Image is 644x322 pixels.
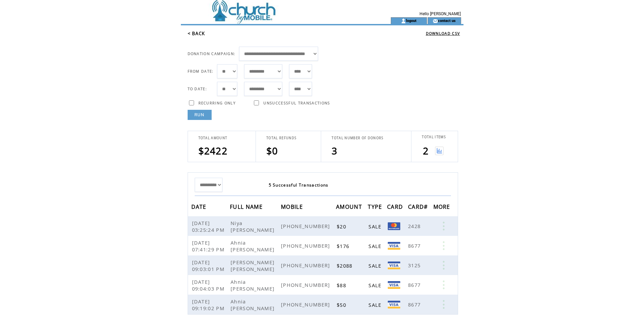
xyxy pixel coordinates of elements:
span: MORE [433,201,452,214]
img: Mastercard [388,222,400,230]
span: TYPE [368,201,384,214]
span: TOTAL NUMBER OF DONORS [332,136,383,140]
span: 3 [332,144,337,157]
span: [PHONE_NUMBER] [281,301,332,308]
span: SALE [368,282,383,289]
span: MOBILE [281,201,305,214]
img: View graph [435,147,444,155]
a: DOWNLOAD CSV [426,31,460,36]
span: SALE [368,223,383,230]
span: DATE [191,201,208,214]
img: Visa [388,281,400,289]
a: CARD [387,204,405,208]
span: [PHONE_NUMBER] [281,242,332,249]
span: FROM DATE: [188,69,214,74]
span: SALE [368,301,383,308]
span: FULL NAME [230,201,264,214]
span: 8677 [408,242,422,249]
img: contact_us_icon.gif [433,18,438,24]
img: Visa [388,262,400,269]
a: FULL NAME [230,204,264,208]
span: [DATE] 09:03:01 PM [192,259,226,272]
span: TO DATE: [188,86,207,91]
a: logout [406,18,416,23]
span: [DATE] 07:41:29 PM [192,239,226,253]
span: [PHONE_NUMBER] [281,223,332,229]
img: Visa [388,301,400,308]
span: [PERSON_NAME] [PERSON_NAME] [231,259,276,272]
span: TOTAL ITEMS [422,135,446,139]
span: Ahnia [PERSON_NAME] [231,298,276,312]
a: MOBILE [281,204,305,208]
span: $0 [266,144,278,157]
a: DATE [191,204,208,208]
span: [DATE] 09:19:02 PM [192,298,226,312]
span: 8677 [408,301,422,308]
span: $88 [337,282,348,289]
span: 2 [423,144,429,157]
span: Ahnia [PERSON_NAME] [231,239,276,253]
a: contact us [438,18,456,23]
span: $2422 [198,144,228,157]
span: DONATION CAMPAIGN: [188,51,236,56]
span: SALE [368,262,383,269]
a: AMOUNT [336,204,364,208]
a: RUN [188,110,212,120]
img: Visa [388,242,400,250]
span: AMOUNT [336,201,364,214]
span: Ahnia [PERSON_NAME] [231,278,276,292]
a: CARD# [408,204,430,208]
span: TOTAL AMOUNT [198,136,228,140]
span: $176 [337,243,351,249]
span: $20 [337,223,348,230]
span: 5 Successful Transactions [269,182,329,188]
span: [DATE] 03:25:24 PM [192,220,226,233]
span: CARD [387,201,405,214]
span: TOTAL REFUNDS [266,136,296,140]
span: [DATE] 09:04:03 PM [192,278,226,292]
img: account_icon.gif [401,18,406,24]
span: Hello [PERSON_NAME] [420,11,461,16]
span: [PHONE_NUMBER] [281,281,332,288]
a: TYPE [368,204,384,208]
span: RECURRING ONLY [198,101,236,105]
span: Niya [PERSON_NAME] [231,220,276,233]
span: 8677 [408,281,422,288]
span: UNSUCCESSFUL TRANSACTIONS [263,101,330,105]
span: SALE [368,243,383,249]
a: < BACK [188,30,205,36]
span: CARD# [408,201,430,214]
span: 3125 [408,262,422,269]
span: [PHONE_NUMBER] [281,262,332,269]
span: 2428 [408,223,422,229]
span: $2088 [337,262,354,269]
span: $50 [337,301,348,308]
